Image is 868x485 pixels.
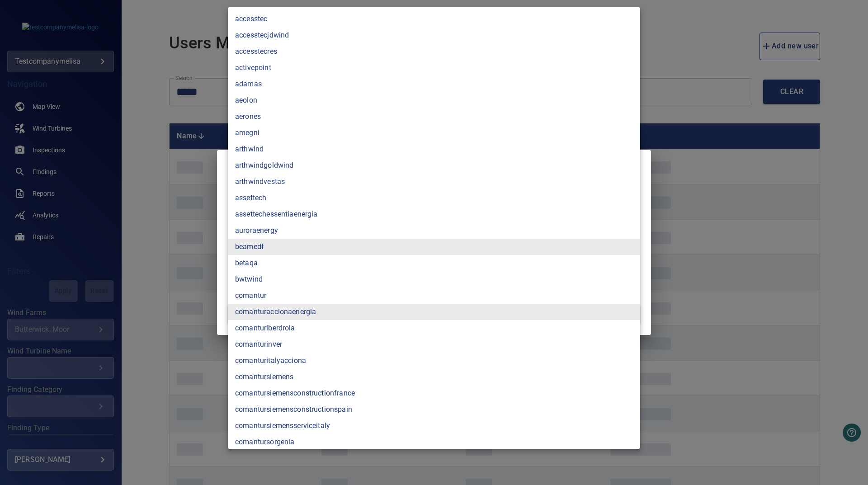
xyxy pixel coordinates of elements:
[228,190,640,206] li: assettech
[228,401,640,418] li: comantursiemensconstructionspain
[228,174,640,190] li: arthwindvestas
[228,125,640,141] li: amegni
[228,43,640,60] li: accesstecres
[228,320,640,336] li: comanturiberdrola
[228,206,640,222] li: assettechessentiaenergia
[228,287,640,304] li: comantur
[228,108,640,125] li: aerones
[228,353,640,369] li: comanturitalyacciona
[228,141,640,157] li: arthwind
[228,11,640,27] li: accesstec
[228,76,640,92] li: adamas
[228,60,640,76] li: activepoint
[228,434,640,450] li: comantursorgenia
[228,157,640,174] li: arthwindgoldwind
[228,222,640,239] li: auroraenergy
[228,418,640,434] li: comantursiemensserviceitaly
[228,27,640,43] li: accesstecjdwind
[228,304,640,320] li: comanturaccionaenergia
[228,271,640,287] li: bwtwind
[228,239,640,255] li: beamedf
[228,336,640,353] li: comanturinver
[228,255,640,271] li: betaqa
[228,385,640,401] li: comantursiemensconstructionfrance
[228,369,640,385] li: comantursiemens
[228,92,640,108] li: aeolon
